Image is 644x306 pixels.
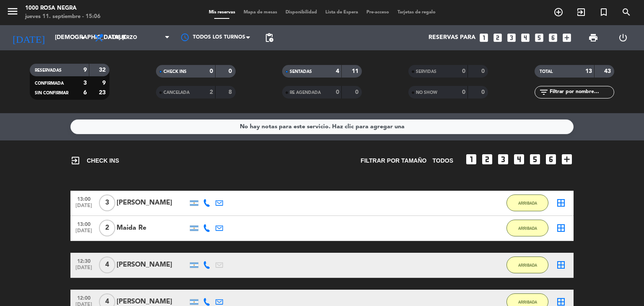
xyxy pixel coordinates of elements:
span: TODOS [432,156,453,166]
span: CHECK INS [70,156,119,166]
span: 4 [99,257,115,273]
span: ARRIBADA [518,201,537,205]
strong: 4 [336,68,339,74]
i: looks_two [480,153,494,166]
i: looks_two [492,32,503,43]
span: 3 [99,194,115,211]
i: border_all [556,223,566,233]
strong: 8 [229,89,234,95]
div: jueves 11. septiembre - 15:06 [25,13,101,21]
strong: 11 [352,68,360,74]
span: ARRIBADA [518,263,537,267]
span: TOTAL [540,70,553,74]
i: [DATE] [6,29,51,47]
div: LOG OUT [608,25,638,50]
span: Mapa de mesas [239,10,281,15]
i: filter_list [539,87,549,97]
i: add_circle_outline [553,7,563,17]
i: border_all [556,198,566,208]
input: Filtrar por nombre... [549,88,614,97]
button: menu [6,5,19,21]
span: [DATE] [73,203,94,213]
strong: 0 [462,68,465,74]
div: 1000 Rosa Negra [25,4,101,13]
strong: 0 [336,89,339,95]
strong: 0 [481,89,486,95]
div: No hay notas para este servicio. Haz clic para agregar una [240,122,405,132]
i: looks_one [478,32,489,43]
strong: 0 [462,89,465,95]
span: RESERVADAS [35,68,62,73]
strong: 9 [102,80,107,86]
i: looks_5 [534,32,545,43]
i: looks_6 [544,153,558,166]
div: Maida Re [117,223,188,233]
span: NO SHOW [416,91,437,95]
span: Mis reservas [205,10,239,15]
strong: 6 [83,90,87,96]
span: [DATE] [73,228,94,238]
strong: 13 [585,68,592,74]
i: looks_5 [528,153,542,166]
i: power_settings_new [618,33,628,43]
span: SIN CONFIRMAR [35,91,68,95]
i: looks_6 [548,32,558,43]
span: ARRIBADA [518,300,537,304]
span: CONFIRMADA [35,81,64,86]
span: Reservas para [428,34,475,41]
span: Disponibilidad [281,10,321,15]
div: [PERSON_NAME] [117,197,188,208]
span: 12:00 [73,293,94,302]
span: CHECK INS [164,70,187,74]
i: search [621,7,631,17]
strong: 9 [83,67,87,73]
i: border_all [556,260,566,270]
div: [PERSON_NAME] [117,259,188,270]
button: ARRIBADA [506,257,548,273]
span: Lista de Espera [321,10,362,15]
strong: 23 [99,90,107,96]
strong: 43 [604,68,613,74]
span: Filtrar por tamaño [361,156,426,166]
i: add_box [561,32,572,43]
i: add_box [560,153,574,166]
span: RE AGENDADA [290,91,321,95]
span: 2 [99,220,115,236]
span: 13:00 [73,194,94,203]
strong: 3 [83,80,87,86]
span: CANCELADA [164,91,190,95]
span: pending_actions [264,33,274,43]
span: SENTADAS [290,70,312,74]
strong: 0 [210,68,213,74]
button: ARRIBADA [506,220,548,236]
i: arrow_drop_down [78,33,88,43]
i: looks_3 [496,153,510,166]
strong: 2 [210,89,213,95]
i: looks_4 [520,32,531,43]
span: Tarjetas de regalo [393,10,440,15]
i: looks_3 [506,32,517,43]
span: ARRIBADA [518,226,537,231]
strong: 0 [355,89,360,95]
i: menu [6,5,19,18]
span: SERVIDAS [416,70,436,74]
strong: 0 [229,68,234,74]
button: ARRIBADA [506,194,548,211]
strong: 0 [481,68,486,74]
span: Pre-acceso [362,10,393,15]
span: Almuerzo [108,35,137,41]
i: exit_to_app [576,7,586,17]
i: turned_in_not [599,7,609,17]
span: 13:00 [73,219,94,228]
i: looks_4 [512,153,526,166]
span: [DATE] [73,265,94,275]
i: exit_to_app [70,156,80,166]
span: print [588,33,598,43]
span: 12:30 [73,256,94,265]
i: looks_one [465,153,478,166]
strong: 32 [99,67,107,73]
